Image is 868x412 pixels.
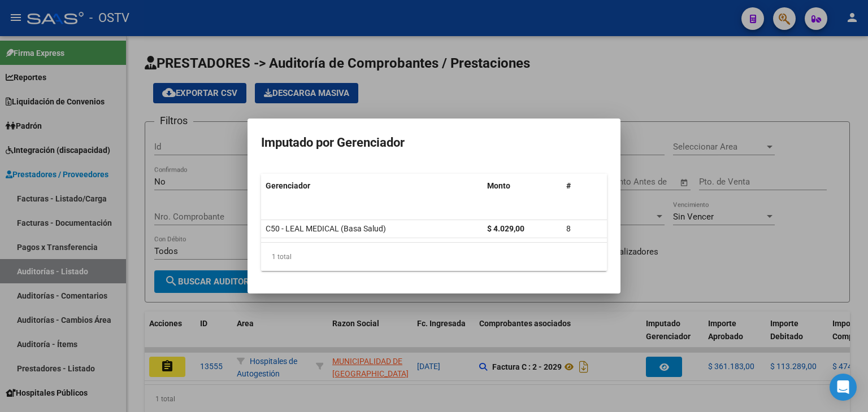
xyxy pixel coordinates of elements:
span: Gerenciador [266,181,310,190]
datatable-header-cell: # [562,174,607,198]
span: Monto [487,181,510,190]
span: C50 - LEAL MEDICAL (Basa Salud) [266,224,386,233]
h3: Imputado por Gerenciador [261,132,607,154]
datatable-header-cell: Monto [483,174,562,198]
div: 1 total [261,243,607,271]
strong: $ 4.029,00 [487,224,524,233]
span: # [566,181,571,190]
div: Open Intercom Messenger [830,374,857,401]
span: 8 [566,224,571,233]
datatable-header-cell: Gerenciador [261,174,483,198]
